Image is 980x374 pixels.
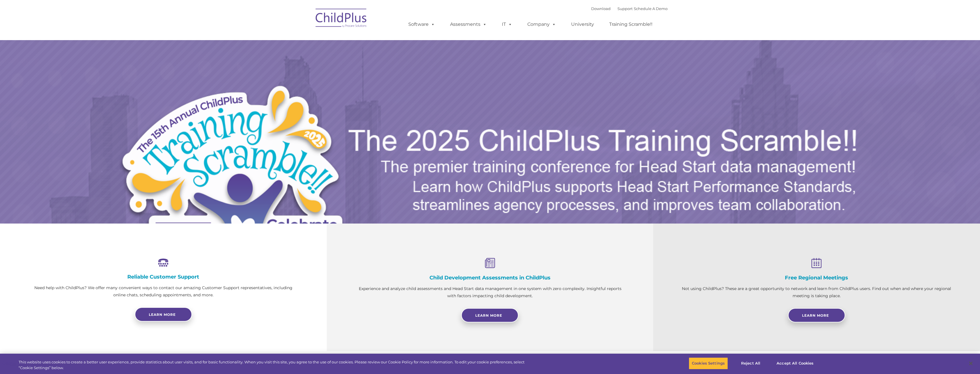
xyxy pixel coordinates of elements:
[689,357,728,369] button: Cookies Settings
[733,357,769,369] button: Reject All
[496,19,518,30] a: IT
[522,19,562,30] a: Company
[135,307,192,322] a: Learn more
[682,285,951,299] p: Not using ChildPlus? These are a great opportunity to network and learn from ChildPlus users. Fin...
[313,5,370,33] img: ChildPlus by Procare Solutions
[965,357,977,370] button: Close
[591,6,611,11] a: Download
[475,313,502,318] span: Learn More
[603,19,658,30] a: Training Scramble!!
[682,275,951,281] h4: Free Regional Meetings
[444,19,492,30] a: Assessments
[19,359,539,371] div: This website uses cookies to create a better user experience, provide statistics about user visit...
[29,274,298,280] h4: Reliable Customer Support
[355,285,625,299] p: Experience and analyze child assessments and Head Start data management in one system with zero c...
[617,6,633,11] a: Support
[461,308,518,322] a: Learn More
[773,357,817,369] button: Accept All Cookies
[634,6,668,11] a: Schedule A Demo
[355,275,625,281] h4: Child Development Assessments in ChildPlus
[802,313,829,318] span: Learn More
[788,308,845,322] a: Learn More
[403,19,441,30] a: Software
[29,284,298,299] p: Need help with ChildPlus? We offer many convenient ways to contact our amazing Customer Support r...
[565,19,600,30] a: University
[149,312,176,317] span: Learn more
[591,6,668,11] font: |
